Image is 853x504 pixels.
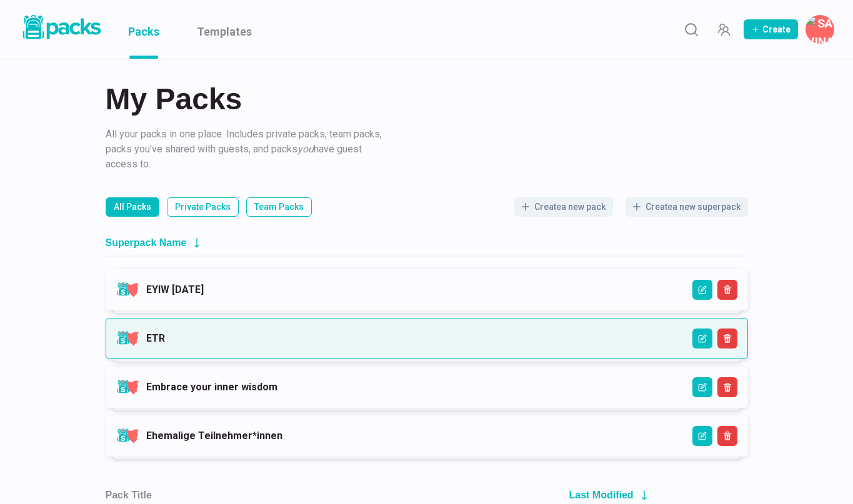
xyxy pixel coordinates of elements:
[106,84,748,114] h2: My Packs
[106,127,387,172] p: All your packs in one place. Includes private packs, team packs, packs you've shared with guests,...
[514,197,613,217] button: Createa new pack
[717,329,737,348] button: Delete Superpack
[297,143,314,155] i: you
[692,377,712,397] button: Edit
[717,280,737,300] button: Delete Superpack
[692,280,712,300] button: Edit
[106,489,152,501] h2: Pack Title
[19,12,103,46] a: Packs logo
[744,19,798,39] button: Create Pack
[569,489,634,501] h2: Last Modified
[679,17,704,42] button: Search
[717,426,737,446] button: Delete Superpack
[806,15,834,44] button: Savina Tilmann
[692,426,712,446] button: Edit
[19,12,103,42] img: Packs logo
[626,197,748,217] button: Createa new superpack
[114,200,151,214] p: All Packs
[175,200,231,214] p: Private Packs
[711,17,736,42] button: Manage Team Invites
[254,200,304,214] p: Team Packs
[106,237,187,249] h2: Superpack Name
[717,377,737,397] button: Delete Superpack
[692,329,712,348] button: Edit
